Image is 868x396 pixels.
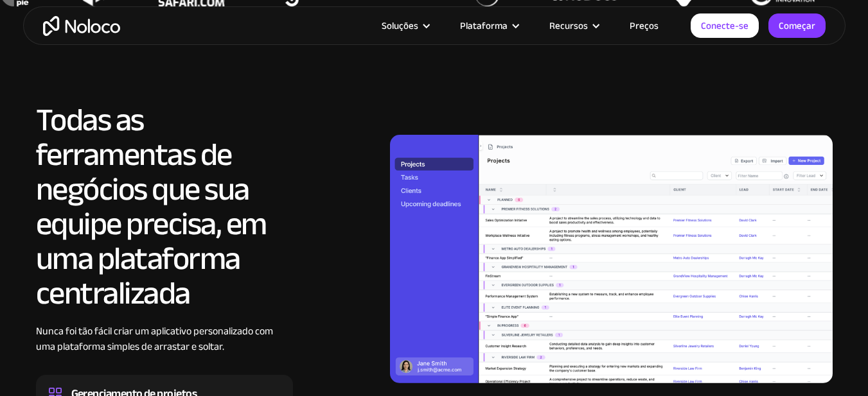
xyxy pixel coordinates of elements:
font: Recursos [549,17,588,35]
font: Soluções [382,17,418,35]
font: Nunca foi tão fácil criar um aplicativo personalizado com uma plataforma simples de arrastar e so... [36,322,273,356]
font: Plataforma [460,17,508,35]
div: Plataforma [444,17,533,34]
font: Conecte-se [701,17,748,35]
a: Conecte-se [691,13,759,38]
font: Começar [779,17,815,35]
font: Preços [630,17,659,35]
div: Recursos [533,17,614,34]
a: Começar [768,13,826,38]
a: lar [43,16,120,36]
div: Soluções [366,17,444,34]
font: Todas as ferramentas de negócios que sua equipe precisa, em uma plataforma centralizada [36,90,267,323]
a: Preços [614,17,675,34]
